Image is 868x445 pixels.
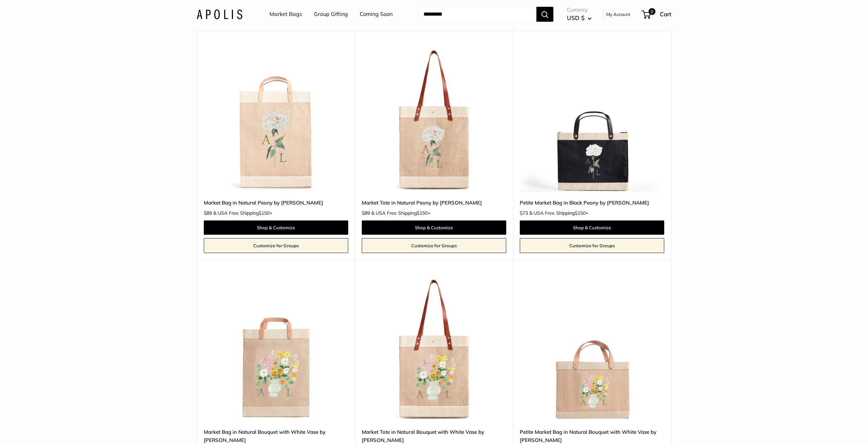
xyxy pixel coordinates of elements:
[204,199,348,207] a: Market Bag in Natural Peony by [PERSON_NAME]
[520,277,664,421] img: Petite Market Bag in Natural Bouquet with White Vase by Amy Logsdon
[204,220,348,235] a: Shop & Customize
[520,277,664,421] a: Petite Market Bag in Natural Bouquet with White Vase by Amy Logsdondescription_Amy Logson is a Ve...
[360,9,393,19] a: Coming Soon
[362,277,506,421] a: Market Tote in Natural Bouquet with White Vase by Amy LogsdonMarket Tote in Natural Bouquet with ...
[362,210,370,216] span: $89
[259,210,270,216] span: $150
[520,47,664,192] a: Petite Market Bag in Black Peony by Amy LogsdonPetite Market Bag in Black Peony by Amy Logsdon
[649,8,655,15] span: 0
[417,210,428,216] span: $150
[529,211,588,215] span: & USA Free Shipping +
[606,10,630,18] a: My Account
[197,9,242,19] img: Apolis
[213,211,272,215] span: & USA Free Shipping +
[520,238,664,253] a: Customize for Groups
[204,428,348,444] a: Market Bag in Natural Bouquet with White Vase by [PERSON_NAME]
[204,238,348,253] a: Customize for Groups
[204,277,348,421] a: Market Bag in Natural Bouquet with White Vase by Amy LogsdonMarket Bag in Natural Bouquet with Wh...
[520,428,664,444] a: Petite Market Bag in Natural Bouquet with White Vase by [PERSON_NAME]
[204,47,348,192] img: Market Bag in Natural Peony by Amy Logsdon
[536,7,553,22] button: Search
[204,277,348,421] img: Market Bag in Natural Bouquet with White Vase by Amy Logsdon
[660,11,671,18] span: Cart
[362,428,506,444] a: Market Tote in Natural Bouquet with White Vase by [PERSON_NAME]
[270,9,302,19] a: Market Bags
[362,238,506,253] a: Customize for Groups
[362,47,506,192] a: Market Tote in Natural Peony by Amy LogsdonMarket Tote in Natural Peony by Amy Logsdon
[567,14,585,21] span: USD $
[520,199,664,207] a: Petite Market Bag in Black Peony by [PERSON_NAME]
[204,47,348,192] a: Market Bag in Natural Peony by Amy LogsdonMarket Bag in Natural Peony by Amy Logsdon
[362,199,506,207] a: Market Tote in Natural Peony by [PERSON_NAME]
[362,277,506,421] img: Market Tote in Natural Bouquet with White Vase by Amy Logsdon
[567,5,592,15] span: Currency
[520,220,664,235] a: Shop & Customize
[575,210,586,216] span: $150
[371,211,430,215] span: & USA Free Shipping +
[204,210,212,216] span: $89
[642,9,671,20] a: 0 Cart
[314,9,348,19] a: Group Gifting
[418,7,536,22] input: Search...
[520,47,664,192] img: Petite Market Bag in Black Peony by Amy Logsdon
[520,210,528,216] span: $73
[567,13,592,23] button: USD $
[362,220,506,235] a: Shop & Customize
[362,47,506,192] img: Market Tote in Natural Peony by Amy Logsdon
